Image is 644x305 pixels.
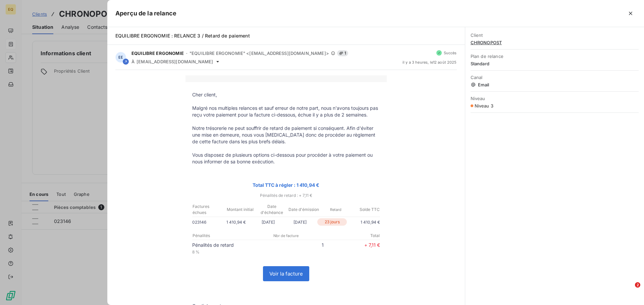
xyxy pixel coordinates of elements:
[193,233,255,239] p: Pénalités
[224,207,256,213] p: Montant initial
[192,241,286,248] p: Pénalités de retard
[192,91,380,98] p: Cher client,
[471,32,639,38] span: Client
[284,219,316,226] p: [DATE]
[115,52,126,63] div: EE
[324,241,380,248] p: + 7,11 €
[115,9,176,18] h5: Aperçu de la relance
[348,219,380,226] p: 1 410,94 €
[337,50,348,56] span: 1
[317,218,346,226] p: 23 jours
[192,125,380,145] p: Notre trésorerie ne peut souffrir de retard de paiement si conséquent. Afin d'éviter une mise en ...
[256,204,287,216] p: Date d'échéance
[131,51,184,56] span: EQUILIBRE ERGONOMIE
[192,248,286,255] p: 8 %
[320,207,352,213] p: Retard
[186,51,187,55] span: -
[192,152,380,165] p: Vous disposez de plusieurs options ci-dessous pour procéder à votre paiement ou nous informer de ...
[621,282,637,298] iframe: Intercom live chat
[402,60,457,64] span: il y a 3 heures , le 12 août 2025
[318,233,380,239] p: Total
[635,282,640,288] span: 2
[131,59,135,64] span: À
[192,181,380,189] p: Total TTC à régler : 1 410,94 €
[475,103,493,108] span: Niveau 3
[286,241,324,248] p: 1
[190,51,329,56] span: "EQUILIBRE ERGONOMIE" <[EMAIL_ADDRESS][DOMAIN_NAME]>
[471,82,639,87] span: Email
[192,219,220,226] p: 023146
[137,59,213,64] span: [EMAIL_ADDRESS][DOMAIN_NAME]
[185,192,387,199] p: Pénalités de retard : + 7,11 €
[192,105,380,118] p: Malgré nos multiples relances et sauf erreur de notre part, nous n'avons toujours pas reçu votre ...
[471,75,639,80] span: Canal
[471,40,639,45] span: CHRONOPOST
[352,207,380,213] p: Solde TTC
[444,51,457,55] span: Succès
[255,233,317,239] p: Nbr de facture
[252,219,284,226] p: [DATE]
[471,54,639,59] span: Plan de relance
[471,61,639,66] span: Standard
[220,219,252,226] p: 1 410,94 €
[115,33,250,39] span: EQUILIBRE ERGONOMIE : RELANCE 3 / Retard de paiement
[263,266,309,281] a: Voir la facture
[288,207,319,213] p: Date d'émission
[193,204,224,216] p: Factures échues
[471,96,639,101] span: Niveau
